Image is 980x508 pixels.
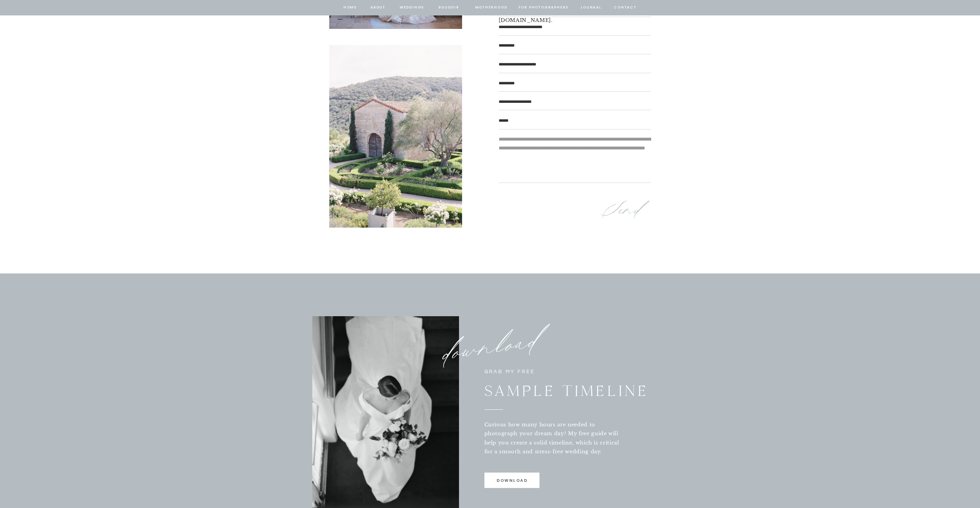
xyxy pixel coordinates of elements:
[399,4,425,11] a: Weddings
[475,4,507,11] a: Motherhood
[343,4,358,11] a: home
[484,420,628,457] p: Curious how many hours are needed to photograph your dream day? My free guide will help you creat...
[519,4,569,11] a: for photographers
[485,477,539,488] a: download
[613,4,638,11] a: contact
[600,197,650,225] a: Send
[484,368,617,379] p: GRAB MY FREE
[370,4,386,11] a: about
[484,379,673,401] h2: SAMPLE TIMELINE
[438,4,460,11] a: BOUDOIR
[579,4,603,11] a: journal
[443,316,642,379] p: download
